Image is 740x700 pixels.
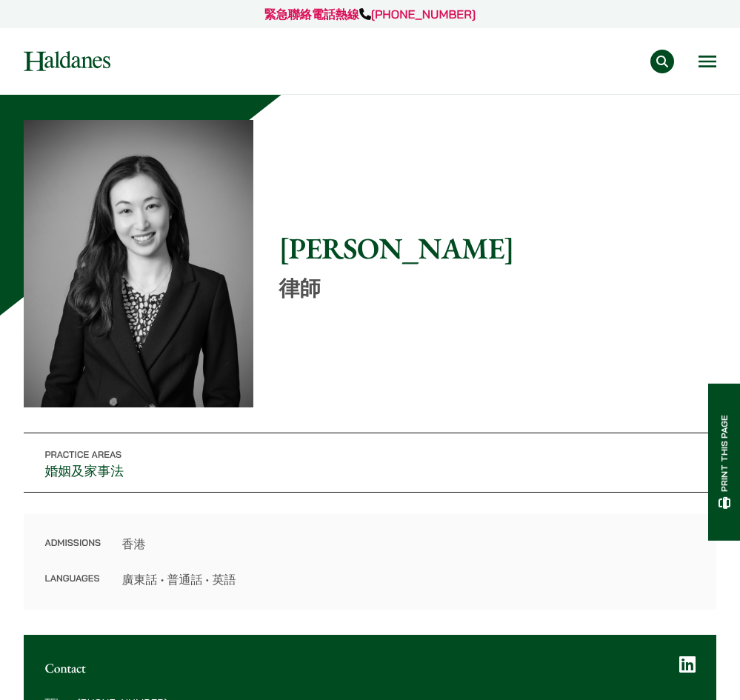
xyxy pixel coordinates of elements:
[264,7,476,21] a: 緊急聯絡電話熱線[PHONE_NUMBER]
[24,51,110,71] img: Logo of Haldanes
[44,463,124,480] a: 婚姻及家事法
[44,661,695,676] h2: Contact
[699,56,716,67] button: Open menu
[121,535,695,553] dd: 香港
[44,450,121,461] span: Practice Areas
[44,535,101,570] dt: Admissions
[279,230,716,266] h1: [PERSON_NAME]
[279,276,716,301] p: 律師
[121,570,695,588] dd: 廣東話 • 普通話 • 英語
[44,570,101,588] dt: Languages
[679,656,696,674] a: LinkedIn
[650,50,674,73] button: Search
